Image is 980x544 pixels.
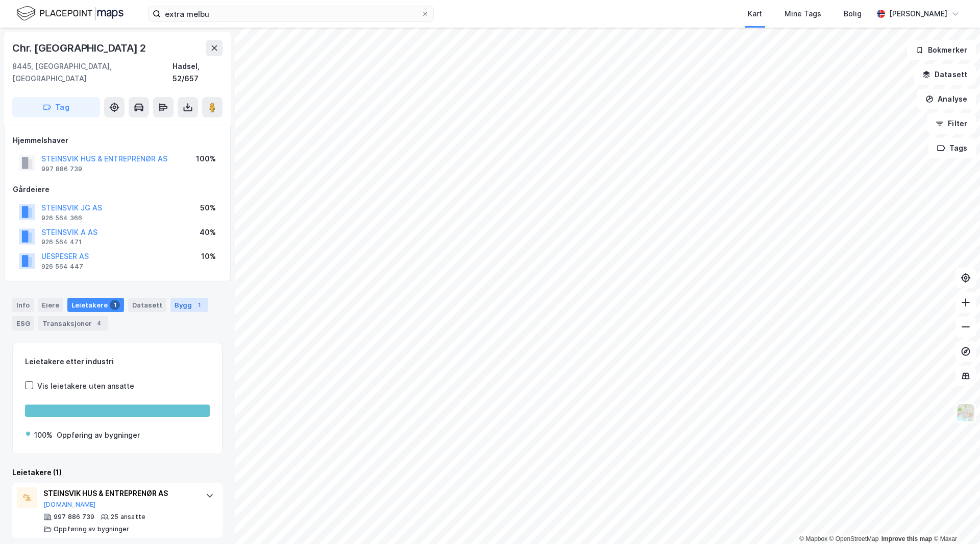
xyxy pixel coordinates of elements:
[907,40,976,60] button: Bokmerker
[881,535,932,542] a: Improve this map
[829,535,879,542] a: OpenStreetMap
[917,89,976,109] button: Analyse
[929,495,980,544] iframe: Chat Widget
[785,8,821,20] div: Mine Tags
[13,134,222,147] div: Hjemmelshaver
[54,513,94,521] div: 997 886 739
[13,183,222,196] div: Gårdeiere
[200,202,216,214] div: 50%
[41,165,82,173] div: 997 886 739
[94,318,104,328] div: 4
[16,5,124,22] img: logo.f888ab2527a4732fd821a326f86c7f29.svg
[38,298,63,312] div: Eiere
[956,403,975,422] img: Z
[194,300,204,310] div: 1
[161,6,421,21] input: Søk på adresse, matrikkel, gårdeiere, leietakere eller personer
[41,214,82,222] div: 926 564 366
[41,263,83,271] div: 926 564 447
[57,429,140,441] div: Oppføring av bygninger
[25,356,210,368] div: Leietakere etter industri
[41,238,82,246] div: 926 564 471
[201,250,216,263] div: 10%
[748,8,762,20] div: Kart
[110,300,120,310] div: 1
[54,525,129,533] div: Oppføring av bygninger
[128,298,166,312] div: Datasett
[12,40,148,56] div: Chr. [GEOGRAPHIC_DATA] 2
[37,380,134,392] div: Vis leietakere uten ansatte
[111,513,145,521] div: 25 ansatte
[928,138,976,158] button: Tags
[844,8,862,20] div: Bolig
[200,226,216,239] div: 40%
[67,298,124,312] div: Leietakere
[12,97,100,117] button: Tag
[43,501,96,509] button: [DOMAIN_NAME]
[12,316,34,330] div: ESG
[170,298,208,312] div: Bygg
[914,64,976,85] button: Datasett
[12,60,173,85] div: 8445, [GEOGRAPHIC_DATA], [GEOGRAPHIC_DATA]
[196,153,216,165] div: 100%
[12,466,223,479] div: Leietakere (1)
[799,535,827,542] a: Mapbox
[38,316,108,330] div: Transaksjoner
[43,487,195,500] div: STEINSVIK HUS & ENTREPRENØR AS
[173,60,223,85] div: Hadsel, 52/657
[927,113,976,134] button: Filter
[34,429,53,441] div: 100%
[889,8,947,20] div: [PERSON_NAME]
[12,298,34,312] div: Info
